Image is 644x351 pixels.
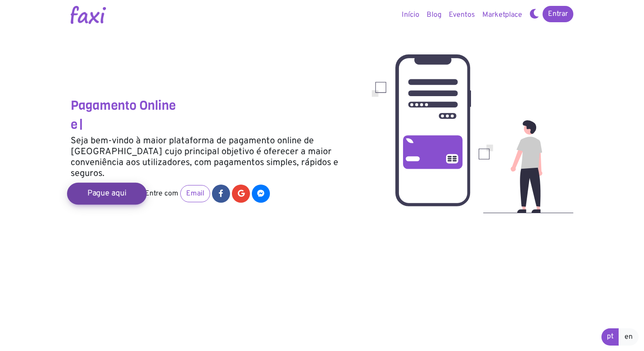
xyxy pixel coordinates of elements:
[71,116,77,133] span: e
[71,136,358,179] h5: Seja bem-vindo à maior plataforma de pagamento online de [GEOGRAPHIC_DATA] cujo principal objetiv...
[180,185,210,202] a: Email
[479,6,526,24] a: Marketplace
[619,328,639,346] a: en
[71,98,358,113] h3: Pagamento Online
[601,328,619,346] a: pt
[71,6,106,24] img: Logotipo Faxi Online
[67,183,147,205] a: Pague aqui
[543,6,573,22] a: Entrar
[398,6,423,24] a: Início
[423,6,445,24] a: Blog
[145,189,178,198] span: Entre com
[445,6,479,24] a: Eventos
